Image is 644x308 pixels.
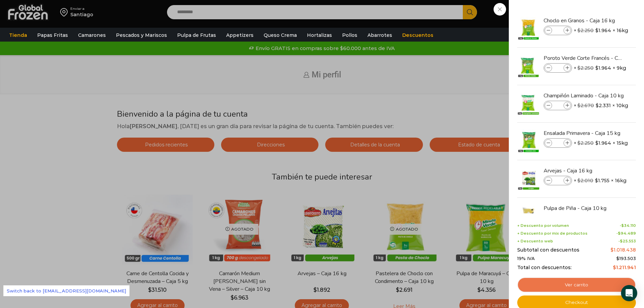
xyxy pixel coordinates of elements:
[577,65,580,71] span: $
[577,177,580,184] span: $
[621,285,637,301] div: Open Intercom Messenger
[304,29,335,42] a: Hortalizas
[618,231,621,236] span: $
[621,223,624,228] span: $
[577,102,594,109] bdi: 2.670
[544,129,624,137] a: Ensalada Primavera - Caja 15 kg
[595,27,598,34] span: $
[517,256,535,261] span: 19% IVA
[616,256,619,261] span: $
[616,231,636,236] span: -
[6,29,30,42] a: Tienda
[574,213,628,223] span: × × 10kg
[595,65,611,71] bdi: 1.964
[596,102,599,109] span: $
[621,223,636,228] bdi: 34.110
[544,92,624,99] a: Champiñón Laminado - Caja 10 kg
[595,177,598,184] span: $
[517,239,553,243] span: + Descuento web
[553,27,563,34] input: Product quantity
[75,29,109,42] a: Camarones
[577,65,594,71] bdi: 2.250
[517,277,636,293] a: Ver carrito
[616,256,636,261] span: 193.503
[577,177,593,184] bdi: 2.010
[574,63,626,73] span: × × 9kg
[611,247,636,253] bdi: 1.018.438
[620,239,636,243] bdi: 25.553
[260,29,300,42] a: Queso Crema
[574,101,628,110] span: × × 10kg
[595,27,611,34] bdi: 1.964
[223,29,257,42] a: Appetizers
[399,29,437,42] a: Descuentos
[3,285,129,296] a: Switch back to [EMAIL_ADDRESS][DOMAIN_NAME]
[553,139,563,147] input: Product quantity
[574,138,628,148] span: × × 15kg
[618,239,636,243] span: -
[544,167,624,174] a: Arvejas - Caja 16 kg
[595,140,598,146] span: $
[517,223,569,228] span: + Descuento por volumen
[620,223,636,228] span: -
[574,26,628,35] span: × × 16kg
[364,29,396,42] a: Abarrotes
[577,27,594,33] bdi: 2.250
[595,177,610,184] bdi: 1.755
[577,102,580,109] span: $
[517,247,579,253] span: Subtotal con descuentos
[618,231,636,236] bdi: 94.489
[339,29,361,42] a: Pollos
[553,64,563,72] input: Product quantity
[577,140,580,146] span: $
[544,54,624,62] a: Poroto Verde Corte Francés - Caja 9 kg
[553,102,563,109] input: Product quantity
[595,65,598,71] span: $
[577,140,594,146] bdi: 2.250
[611,247,614,253] span: $
[595,140,611,146] bdi: 1.964
[544,205,624,212] a: Pulpa de Piña - Caja 10 kg
[34,29,71,42] a: Papas Fritas
[613,264,636,270] bdi: 1.211.941
[553,177,563,184] input: Product quantity
[174,29,219,42] a: Pulpa de Frutas
[113,29,170,42] a: Pescados y Mariscos
[574,176,626,185] span: × × 16kg
[517,231,588,236] span: + Descuento por mix de productos
[596,102,611,109] bdi: 2.331
[620,239,623,243] span: $
[544,17,624,24] a: Choclo en Granos - Caja 16 kg
[517,265,572,270] span: Total con descuentos:
[613,264,616,270] span: $
[577,27,580,33] span: $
